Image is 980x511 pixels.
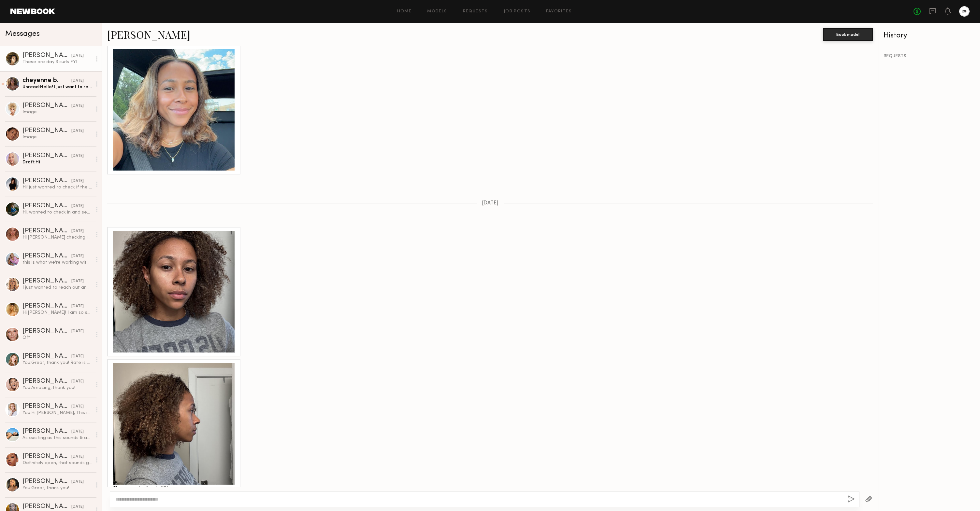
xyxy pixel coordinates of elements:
div: [PERSON_NAME] [22,128,71,134]
div: this is what we’re working with! it’s appearing a bit darker but this is the just of my current c... [22,259,92,266]
div: [PERSON_NAME] [22,278,71,284]
div: [PERSON_NAME] [22,403,71,410]
div: [PERSON_NAME] [22,453,71,460]
div: Hi [PERSON_NAME] checking in regarding the job lmk if you have any news for me as I keep getting ... [22,234,92,241]
div: History [884,32,975,39]
div: [DATE] [71,303,84,310]
div: cheyenne b. [22,77,71,84]
div: [DATE] [71,328,84,335]
div: [PERSON_NAME] [22,178,71,184]
a: Home [397,9,412,14]
div: These are day 3 curls FYI [22,59,92,65]
div: [DATE] [71,479,84,485]
div: You: Hi [PERSON_NAME], This is JC from K18 Hair. We came across your profile and wanted to reach ... [22,410,92,416]
div: [DATE] [71,353,84,360]
div: [DATE] [71,253,84,259]
div: These are day 3 curls FYI [113,485,235,492]
div: [PERSON_NAME] [22,253,71,259]
a: Favorites [546,9,572,14]
a: Book model [823,31,873,37]
div: Image [22,109,92,115]
div: [DATE] [71,404,84,410]
div: [PERSON_NAME] [22,504,71,510]
a: [PERSON_NAME] [107,27,190,41]
div: [DATE] [71,53,84,59]
div: [DATE] [71,454,84,460]
a: Models [427,9,447,14]
div: Hi! just wanted to check if the team has decided on final selects. I’m being asked about my sched... [22,184,92,190]
div: Draft: Hi [22,159,92,165]
span: Messages [5,30,40,38]
div: [PERSON_NAME] [22,303,71,310]
div: [PERSON_NAME] [22,228,71,234]
div: [DATE] [71,228,84,234]
div: [DATE] [71,128,84,134]
div: [DATE] [71,153,84,159]
div: REQUESTS [884,54,975,59]
span: [DATE] [482,200,498,206]
div: [DATE] [71,103,84,109]
div: Definitely open, that sounds great! Appreciate it! [22,460,92,466]
div: As exciting as this sounds & as much as I’d love to work with you, I don’t think my hair could ha... [22,435,92,441]
div: Hi, wanted to check in and see if you’re still interested in working with me on the upcoming job [22,209,92,215]
div: [DATE] [71,429,84,435]
div: Unread: Hello! I just want to reach out to see if there is any update for this job? [22,84,92,90]
div: You: Great, thank you! Rate is TBD but at a minimum we would meet the rate listed on your Newbook... [22,360,92,366]
div: [DATE] [71,504,84,510]
div: [PERSON_NAME] [22,52,71,59]
div: [PERSON_NAME] [22,478,71,485]
div: [DATE] [71,203,84,209]
div: [PERSON_NAME] [22,328,71,335]
a: Job Posts [504,9,531,14]
div: [DATE] [71,278,84,284]
div: [PERSON_NAME] [22,378,71,385]
div: I just wanted to reach out and let you know that I actually received the this job offer also thro... [22,284,92,291]
div: [DATE] [71,379,84,385]
div: [PERSON_NAME] [22,153,71,159]
div: [DATE] [71,78,84,84]
div: [PERSON_NAME] [22,103,71,109]
div: Hi [PERSON_NAME]! I am so sorry for not following up after I said I would, that’s entirely my fau... [22,310,92,316]
div: You: Great, thank you! [22,485,92,491]
a: Requests [463,9,488,14]
div: [PERSON_NAME] [22,353,71,360]
button: Book model [823,28,873,41]
div: [PERSON_NAME] [22,428,71,435]
div: You: Amazing, thank you! [22,385,92,391]
div: [DATE] [71,178,84,184]
div: [PERSON_NAME] [22,203,71,209]
div: Image [22,134,92,140]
